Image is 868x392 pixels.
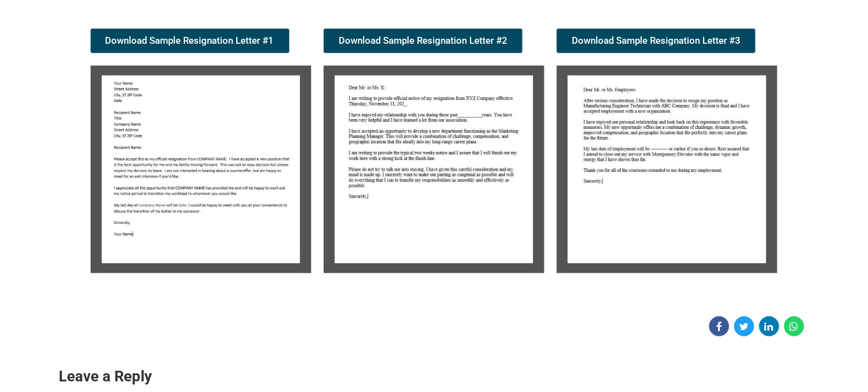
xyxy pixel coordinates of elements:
[759,316,779,336] a: Share on Linkedin
[339,36,507,46] span: Download Sample Resignation Letter #2
[784,316,804,336] a: Share on WhatsApp
[59,366,809,388] h3: Leave a Reply
[106,36,274,46] span: Download Sample Resignation Letter #1
[557,29,756,53] a: Download Sample Resignation Letter #3
[709,316,729,336] a: Share on Facebook
[734,316,754,336] a: Share on Twitter
[572,36,741,46] span: Download Sample Resignation Letter #3
[91,29,289,53] a: Download Sample Resignation Letter #1
[324,29,522,53] a: Download Sample Resignation Letter #2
